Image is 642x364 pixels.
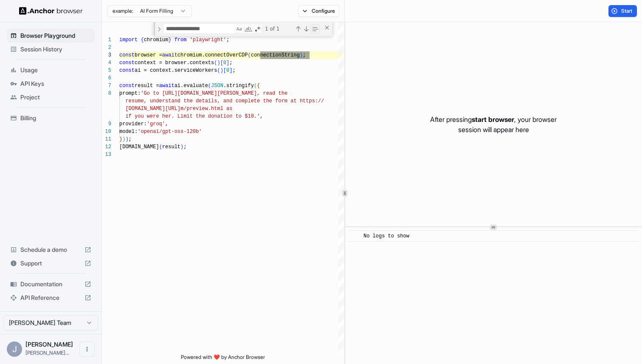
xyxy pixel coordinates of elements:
span: 'groq' [147,121,165,127]
span: start browser [472,115,514,124]
span: No logs to show [363,233,409,239]
span: const [119,52,135,58]
span: ; [129,136,132,142]
img: Anchor Logo [19,7,83,15]
span: Powered with ❤️ by Anchor Browser [181,354,265,364]
button: Open menu [79,341,95,357]
div: Project [7,90,95,104]
div: 8 [102,90,111,97]
span: 'Go to [URL][DOMAIN_NAME][PERSON_NAME], re [141,90,269,96]
span: [ [220,60,223,66]
span: } [119,136,122,142]
span: , [165,121,168,127]
span: ​ [353,232,357,240]
span: ) [122,136,125,142]
div: Previous Match (⇧Enter) [295,25,301,32]
div: 1 [102,36,111,44]
span: .stringify [223,83,254,89]
span: Documentation [20,280,81,288]
span: const [119,83,135,89]
span: 'playwright' [190,37,226,43]
div: Use Regular Expression (⌥⌘R) [253,25,262,33]
span: Schedule a demo [20,245,81,254]
span: connectionString [251,52,300,58]
span: ai = context.serviceWorkers [135,68,217,73]
span: ) [217,60,220,66]
span: await [159,83,175,89]
div: Find in Selection (⌥⌘L) [310,24,320,34]
span: , [260,113,263,119]
button: Configure [298,5,340,17]
div: 9 [102,120,111,128]
span: [DOMAIN_NAME] [119,144,159,150]
span: orm at https:// [278,98,324,104]
span: ( [217,68,220,73]
span: Usage [20,66,91,74]
div: API Keys [7,77,95,90]
span: from [175,37,187,43]
span: const [119,68,135,73]
span: ( [214,60,217,66]
span: result = [135,83,159,89]
span: await [162,52,177,58]
div: Toggle Replace [155,22,163,36]
span: ] [229,68,232,73]
span: ; [226,37,229,43]
span: import [119,37,138,43]
div: Usage [7,63,95,77]
span: API Reference [20,293,81,302]
span: example: [113,8,133,14]
span: chromium [144,37,169,43]
button: Start [608,5,637,17]
div: 6 [102,74,111,82]
span: { [257,83,260,89]
span: ) [300,52,303,58]
span: API Keys [20,79,91,88]
span: Support [20,259,81,268]
span: Browser Playground [20,31,91,40]
div: Session History [7,42,95,56]
span: ; [229,60,232,66]
div: 4 [102,59,111,67]
span: ad the [269,90,287,96]
span: Session History [20,45,91,54]
div: Close (Escape) [324,24,330,31]
span: chromium.connectOverCDP [177,52,248,58]
div: Billing [7,111,95,125]
div: 11 [102,135,111,143]
span: ) [180,144,183,150]
span: 0 [226,68,229,73]
div: Support [7,257,95,270]
div: Browser Playground [7,29,95,42]
span: browser = [135,52,162,58]
div: 5 [102,67,111,74]
span: 'openai/gpt-oss-120b' [138,129,202,135]
div: Next Match (Enter) [303,25,310,32]
span: ( [208,83,211,89]
div: 2 [102,44,111,51]
div: Documentation [7,277,95,291]
p: After pressing , your browser session will appear here [430,114,557,135]
div: 3 [102,51,111,59]
span: context = browser.contexts [135,60,214,66]
span: ai.evaluate [175,83,208,89]
div: J [7,341,22,357]
span: } [168,37,171,43]
span: resume, understand the details, and complete the f [125,98,278,104]
span: model: [119,129,138,135]
span: result [162,144,180,150]
div: Match Case (⌥⌘C) [235,25,243,33]
textarea: Find [163,24,234,34]
span: ( [159,144,162,150]
span: m/preview.html as [180,106,232,112]
span: John Marbach [25,341,73,348]
span: ( [248,52,251,58]
div: Find / Replace [154,22,332,36]
div: 1 of 1 [264,23,293,34]
div: API Reference [7,291,95,305]
div: 12 [102,143,111,151]
span: provider: [119,121,147,127]
span: JSON [211,83,223,89]
span: Project [20,93,91,102]
span: ; [183,144,186,150]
